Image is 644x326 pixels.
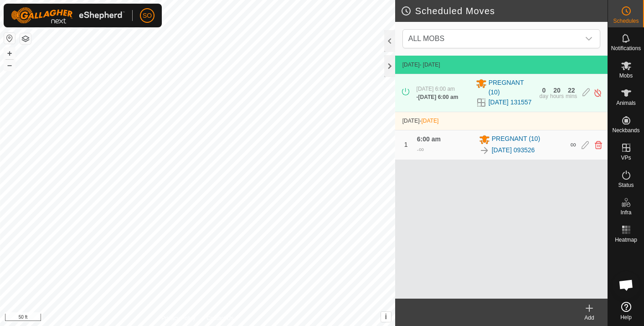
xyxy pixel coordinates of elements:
span: PREGNANT (10) [489,78,534,97]
div: - [417,144,424,155]
span: [DATE] 6:00 am [417,86,455,92]
span: 6:00 am [417,135,441,143]
span: Infra [620,210,631,215]
a: Privacy Policy [161,314,196,322]
img: To [479,145,490,156]
div: 20 [553,87,561,93]
span: ∞ [419,145,424,153]
span: Notifications [611,46,641,51]
a: [DATE] 093526 [492,145,535,155]
button: Reset Map [4,33,15,44]
span: - [DATE] [420,62,440,68]
div: mins [566,93,577,99]
span: [DATE] [402,118,420,124]
span: SO [143,11,152,21]
span: VPs [621,155,631,160]
button: + [4,48,15,59]
span: i [385,313,386,321]
span: Mobs [619,73,633,78]
img: Turn off schedule move [593,88,602,98]
div: 0 [542,87,546,93]
button: i [381,312,391,322]
a: Help [608,298,644,324]
button: – [4,60,15,71]
span: [DATE] 6:00 am [418,94,459,100]
div: day [540,93,548,99]
img: Gallagher Logo [11,7,125,24]
a: Contact Us [206,314,233,322]
span: ALL MOBS [405,30,580,48]
div: Add [571,314,608,322]
span: [DATE] [422,118,439,124]
span: Status [618,182,634,188]
span: 1 [404,141,408,148]
span: PREGNANT (10) [492,134,540,145]
h2: Scheduled Moves [401,5,608,16]
span: ALL MOBS [408,35,444,42]
span: Neckbands [612,128,639,133]
div: Open chat [613,271,640,299]
span: Help [620,315,632,320]
span: - [420,118,439,124]
div: hours [550,93,564,99]
span: [DATE] [402,62,420,68]
div: 22 [568,87,575,93]
span: Animals [616,100,636,106]
a: [DATE] 131557 [489,98,532,107]
div: dropdown trigger [580,30,598,48]
div: - [417,93,459,101]
button: Map Layers [20,33,31,44]
span: ∞ [570,140,576,149]
span: Heatmap [615,237,637,243]
span: Schedules [613,18,639,24]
